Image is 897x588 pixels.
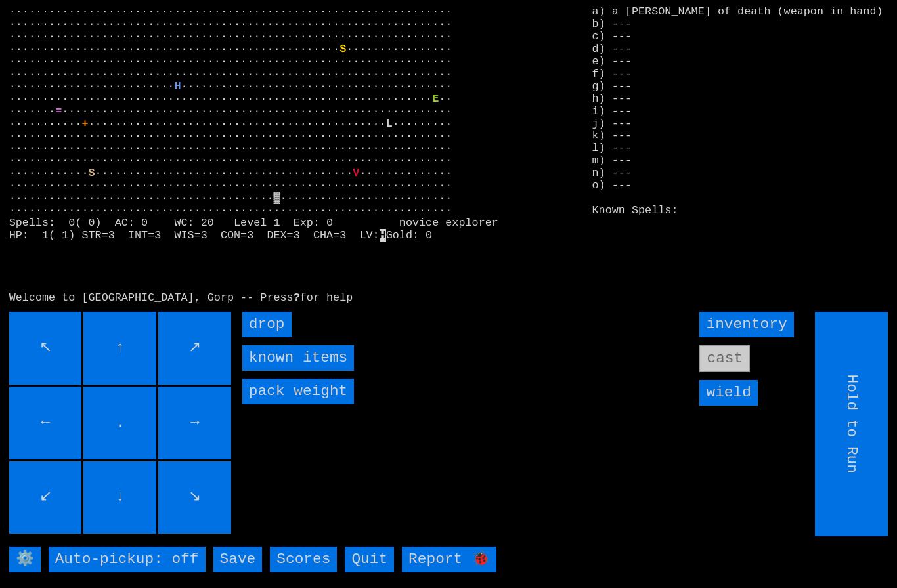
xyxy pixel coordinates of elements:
[55,105,62,117] font: =
[345,547,394,572] input: Quit
[242,345,354,371] input: known items
[9,547,41,572] input: ⚙️
[242,312,292,337] input: drop
[432,93,439,105] font: E
[83,387,156,459] input: .
[339,43,346,55] font: $
[386,117,393,130] font: L
[816,312,888,536] input: Hold to Run
[81,117,88,130] font: +
[294,291,300,304] b: ?
[699,380,757,406] input: wield
[402,547,496,572] input: Report 🐞
[158,461,231,534] input: ↘
[158,387,231,459] input: →
[242,379,354,404] input: pack weight
[9,387,82,459] input: ←
[699,312,793,337] input: inventory
[83,312,156,385] input: ↑
[592,6,888,182] stats: a) a [PERSON_NAME] of death (weapon in hand) b) --- c) --- d) --- e) --- f) --- g) --- h) --- i) ...
[174,80,181,93] font: H
[213,547,263,572] input: Save
[353,167,359,179] font: V
[380,229,386,241] mark: H
[89,167,95,179] font: S
[83,461,156,534] input: ↓
[9,6,575,300] larn: ··································································· ·····························...
[270,547,337,572] input: Scores
[49,547,206,572] input: Auto-pickup: off
[9,461,82,534] input: ↙
[9,312,82,385] input: ↖
[158,312,231,385] input: ↗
